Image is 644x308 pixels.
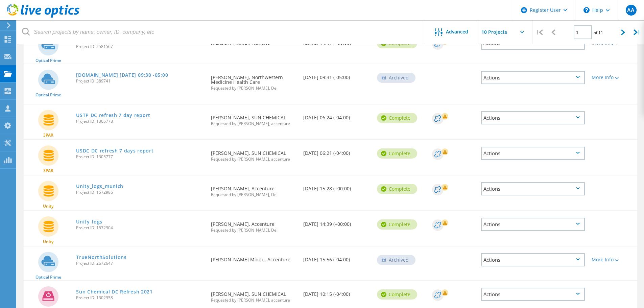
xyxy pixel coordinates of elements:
span: Requested by [PERSON_NAME], accenture [211,157,296,161]
span: Unity [43,204,53,208]
a: USDC DC refresh 7 days report [76,148,153,153]
span: 3PAR [43,169,53,173]
div: Actions [481,288,585,301]
span: Requested by [PERSON_NAME], accenture [211,298,296,302]
a: TrueNorthSolutions [76,255,127,260]
div: Actions [481,218,585,231]
div: More Info [592,257,634,262]
div: More Info [592,75,634,80]
div: [DATE] 15:56 (-04:00) [300,246,374,269]
div: [DATE] 09:31 (-05:00) [300,64,374,87]
div: | [630,20,644,44]
div: Complete [377,289,417,300]
div: Actions [481,111,585,124]
span: of 11 [594,30,603,35]
a: Sun Chemical DC Refresh 2021 [76,289,153,294]
span: Project ID: 1302958 [76,296,204,300]
div: Archived [377,73,415,83]
span: Unity [43,240,53,244]
span: Project ID: 1572986 [76,190,204,194]
span: Project ID: 1572904 [76,226,204,230]
div: Complete [377,184,417,194]
div: [PERSON_NAME], Northwestern Medicine Health Care [208,64,300,97]
div: Actions [481,182,585,195]
div: | [532,20,546,44]
div: Actions [481,253,585,266]
div: [PERSON_NAME], SUN CHEMICAL [208,104,300,133]
div: [PERSON_NAME], SUN CHEMICAL [208,140,300,168]
a: Unity_logs [76,219,102,224]
div: [DATE] 06:24 (-04:00) [300,104,374,127]
span: Optical Prime [35,275,61,279]
span: Project ID: 2581567 [76,45,204,49]
div: [PERSON_NAME], Accenture [208,175,300,204]
span: Requested by [PERSON_NAME], Dell [211,86,296,90]
span: AA [627,7,635,13]
a: Unity_logs_munich [76,184,123,189]
span: Optical Prime [35,93,61,97]
div: Complete [377,113,417,123]
div: Actions [481,71,585,84]
span: Optical Prime [35,58,61,63]
div: [DATE] 14:39 (+00:00) [300,211,374,233]
span: Requested by [PERSON_NAME], Dell [211,228,296,232]
div: [PERSON_NAME], Accenture [208,211,300,239]
a: [DOMAIN_NAME] [DATE] 09:30 -05:00 [76,73,168,77]
div: [DATE] 06:21 (-04:00) [300,140,374,162]
span: Project ID: 389741 [76,79,204,83]
input: Search projects by name, owner, ID, company, etc [17,20,425,44]
a: Live Optics Dashboard [7,14,79,19]
div: Complete [377,148,417,159]
div: [DATE] 10:15 (-04:00) [300,281,374,303]
span: 3PAR [43,133,53,137]
span: Requested by [PERSON_NAME], accenture [211,122,296,126]
span: Project ID: 2672647 [76,261,204,265]
div: Actions [481,147,585,160]
div: [PERSON_NAME] Moidu, Accenture [208,246,300,269]
svg: \n [583,7,590,13]
span: Project ID: 1305778 [76,119,204,123]
div: Complete [377,219,417,230]
div: [DATE] 15:28 (+00:00) [300,175,374,198]
div: Archived [377,255,415,265]
span: Requested by [PERSON_NAME], Dell [211,193,296,197]
span: Advanced [446,29,468,34]
a: USTP DC refresh 7 day report [76,113,150,118]
span: Project ID: 1305777 [76,155,204,159]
